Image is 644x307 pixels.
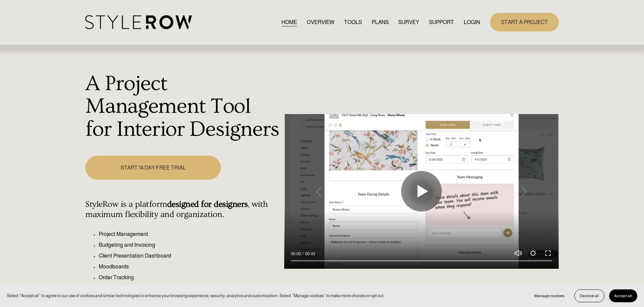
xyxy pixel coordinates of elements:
p: Client Presentation Dashboard [99,252,280,260]
div: Current time [291,250,303,257]
span: SUPPORT [429,18,454,26]
input: Seek [291,258,552,263]
button: Manage cookies [529,289,570,302]
strong: designed for designers [167,199,248,209]
p: Budgeting and Invoicing [99,241,280,249]
a: PLANS [372,18,389,27]
a: LOGIN [464,18,480,27]
p: Project Management [99,230,280,238]
a: folder dropdown [429,18,454,27]
a: TOOLS [344,18,362,27]
h1: A Project Management Tool for Interior Designers [85,72,280,141]
a: START A PROJECT [490,13,559,31]
img: StyleRow [85,15,192,29]
a: START 14 DAY FREE TRIAL [85,156,221,180]
p: Select “Accept all” to agree to our use of cookies and similar technologies to enhance your brows... [7,292,385,299]
span: Manage cookies [534,293,565,298]
h4: StyleRow is a platform , with maximum flexibility and organization. [85,199,280,220]
span: Decline all [580,293,599,298]
button: Decline all [574,289,604,302]
a: HOME [281,18,297,27]
p: Order Tracking [99,273,280,282]
div: Duration [303,250,317,257]
a: SURVEY [398,18,419,27]
button: Play [401,171,442,212]
span: Accept all [614,293,632,298]
a: OVERVIEW [307,18,335,27]
button: Accept all [609,289,637,302]
p: Moodboards [99,263,280,271]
